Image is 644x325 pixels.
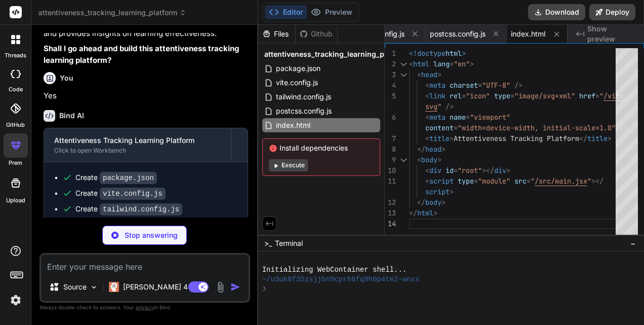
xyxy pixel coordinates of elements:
h6: You [60,73,73,83]
span: title [429,134,450,143]
span: </ [417,198,425,207]
div: 11 [385,176,396,187]
span: = [474,176,478,186]
img: icon [230,282,240,292]
span: "UTF-8" [482,81,510,90]
span: lang [433,59,450,68]
code: vite.config.js [100,188,166,200]
span: privacy [136,304,154,310]
span: href [579,91,595,100]
button: Execute [269,159,308,171]
span: script [429,176,454,186]
span: " [587,176,591,186]
span: index.html [511,29,545,39]
span: attentiveness_tracking_learning_platform [38,8,186,18]
span: " [531,176,535,186]
span: title [587,134,608,143]
label: code [9,85,23,94]
span: html [413,59,429,68]
div: 7 [385,133,396,144]
span: > [450,134,454,143]
label: Upload [6,196,25,205]
span: name [450,113,466,122]
div: 8 [385,144,396,155]
span: < [425,134,429,143]
span: </ [417,145,425,154]
span: < [417,155,421,164]
p: Stop answering [125,230,178,240]
div: 3 [385,69,396,80]
span: > [437,70,441,79]
span: < [425,176,429,186]
span: "root" [458,166,482,175]
span: div [494,166,506,175]
span: content [425,123,454,132]
span: Initializing WebContainer shell... [262,265,407,275]
button: Editor [265,5,307,19]
span: body [421,155,437,164]
span: > [441,198,446,207]
span: < [425,166,429,175]
div: 9 [385,155,396,165]
span: ~/u3uk0f35zsjjbn9cprh6fq9h0p4tm2-wnxx [262,275,420,284]
span: "icon" [466,91,490,100]
span: < [425,91,429,100]
button: Preview [307,5,356,19]
span: < [425,113,429,122]
p: Yes [44,90,248,102]
span: vite.config.js [275,77,319,89]
span: = [462,91,466,100]
span: = [527,176,531,186]
div: Github [296,29,337,39]
code: package.json [100,172,157,184]
span: "width=device-width, initial-scale=1.0" [458,123,616,132]
span: − [630,238,636,248]
p: Source [63,282,87,292]
div: 2 [385,59,396,69]
span: = [478,81,482,90]
p: [PERSON_NAME] 4 S.. [123,282,198,292]
div: 12 [385,197,396,208]
span: postcss.config.js [430,29,486,39]
span: Attentiveness Tracking Platform [454,134,579,143]
span: html [417,208,433,218]
span: > [433,208,437,218]
span: "viewport" [470,113,510,122]
span: > [441,145,446,154]
div: 5 [385,91,396,101]
span: link [429,91,446,100]
span: >_ [264,238,272,248]
span: src [514,176,527,186]
label: threads [5,51,26,60]
div: Files [258,29,295,39]
div: Click to collapse the range. [397,59,410,69]
span: "en" [454,59,470,68]
span: = [454,123,458,132]
span: ></ [591,176,603,186]
span: < [425,81,429,90]
span: index.html [275,119,311,131]
button: Attentiveness Tracking Learning PlatformClick to open Workbench [44,128,231,162]
span: svg [425,102,437,111]
span: ></ [482,166,494,175]
span: html [446,49,462,58]
span: Install dependencies [269,143,374,153]
span: > [506,166,510,175]
span: " [437,102,441,111]
div: 1 [385,48,396,59]
span: type [494,91,510,100]
span: > [608,134,612,143]
span: = [454,166,458,175]
span: postcss.config.js [275,105,333,117]
span: > [437,155,441,164]
span: /> [446,102,454,111]
span: meta [429,113,446,122]
span: </ [579,134,587,143]
span: /vite. [603,91,628,100]
img: attachment [215,281,226,293]
span: = [466,113,470,122]
div: Click to collapse the range. [397,155,410,165]
span: script [425,187,450,196]
span: ❯ [262,284,267,294]
span: tailwind.config.js [275,91,332,103]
